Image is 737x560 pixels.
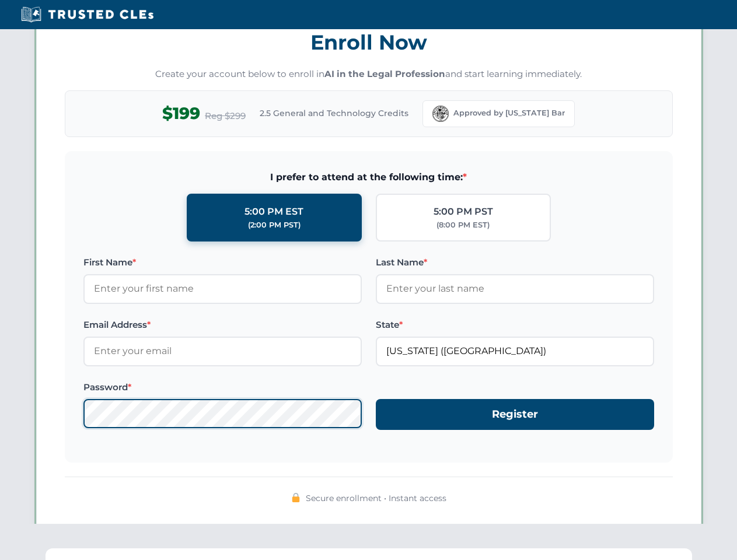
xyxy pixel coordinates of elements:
[434,204,493,219] div: 5:00 PM PST
[324,68,445,79] strong: AI in the Legal Profession
[83,170,654,185] span: I prefer to attend at the following time:
[65,68,673,81] p: Create your account below to enroll in and start learning immediately.
[83,274,362,303] input: Enter your first name
[436,219,490,231] div: (8:00 PM EST)
[376,318,654,332] label: State
[18,6,157,23] img: Trusted CLEs
[432,106,449,122] img: Florida Bar
[205,109,246,123] span: Reg $299
[260,107,408,120] span: 2.5 General and Technology Credits
[248,219,301,231] div: (2:00 PM PST)
[376,399,654,430] button: Register
[83,380,362,394] label: Password
[83,337,362,366] input: Enter your email
[83,318,362,332] label: Email Address
[376,256,654,269] label: Last Name
[83,256,362,269] label: First Name
[306,492,446,505] span: Secure enrollment • Instant access
[244,204,303,219] div: 5:00 PM EST
[376,337,654,366] input: Florida (FL)
[291,493,301,502] img: 🔒
[65,24,673,61] h3: Enroll Now
[162,100,200,127] span: $199
[376,274,654,303] input: Enter your last name
[453,107,565,119] span: Approved by [US_STATE] Bar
